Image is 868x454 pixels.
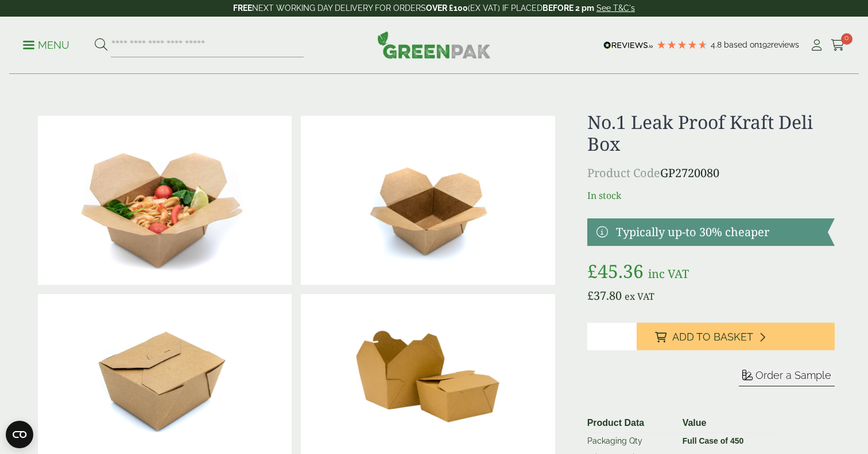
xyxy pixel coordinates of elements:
img: Deli Box No1 Open [301,116,555,285]
p: Menu [23,38,69,52]
a: 0 [831,37,845,54]
h1: No.1 Leak Proof Kraft Deli Box [587,111,835,155]
span: inc VAT [648,266,689,281]
button: Order a Sample [739,369,835,386]
strong: OVER £100 [426,3,468,13]
button: Add to Basket [637,323,835,350]
span: Order a Sample [755,369,831,381]
p: In stock [587,189,835,202]
strong: FREE [233,3,252,13]
span: £ [587,259,598,283]
span: reviews [771,40,799,49]
span: 0 [841,33,852,45]
a: See T&C's [596,3,635,13]
th: Value [678,414,782,433]
img: No 1 Deli Box With Prawn Noodles [38,116,292,285]
button: Open CMP widget [6,421,33,448]
i: My Account [809,40,824,51]
img: GreenPak Supplies [377,31,491,58]
img: REVIEWS.io [603,41,653,49]
span: Based on [724,40,759,49]
span: ex VAT [625,290,654,303]
bdi: 45.36 [587,259,644,283]
th: Product Data [583,414,678,433]
span: Add to Basket [672,331,753,343]
td: Packaging Qty [583,432,678,449]
a: Menu [23,38,69,50]
p: GP2720080 [587,165,835,182]
bdi: 37.80 [587,288,622,303]
span: 192 [759,40,771,49]
span: £ [587,288,594,303]
div: 4.8 Stars [656,40,708,50]
i: Cart [831,40,845,51]
strong: BEFORE 2 pm [542,3,594,13]
strong: Full Case of 450 [683,436,744,445]
span: Product Code [587,165,660,181]
span: 4.8 [711,40,724,49]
